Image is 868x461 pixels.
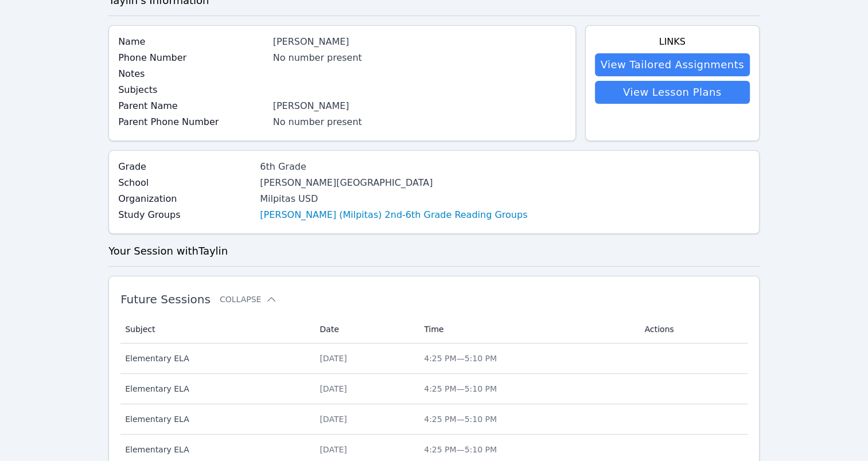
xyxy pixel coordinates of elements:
label: School [118,176,253,190]
div: No number present [273,115,566,129]
span: 4:25 PM — 5:10 PM [424,354,497,363]
div: [DATE] [320,383,410,394]
label: Parent Phone Number [118,115,266,129]
a: View Lesson Plans [595,81,750,104]
tr: Elementary ELA[DATE]4:25 PM—5:10 PM [120,343,748,374]
th: Actions [637,315,747,343]
label: Name [118,35,266,49]
div: [DATE] [320,444,410,455]
th: Subject [120,315,313,343]
label: Phone Number [118,51,266,65]
th: Time [417,315,637,343]
label: Notes [118,67,266,81]
div: Milpitas USD [260,192,527,206]
span: Elementary ELA [125,383,306,394]
button: Collapse [220,294,277,305]
h4: Links [595,35,750,49]
label: Subjects [118,83,266,97]
span: Future Sessions [120,292,211,306]
tr: Elementary ELA[DATE]4:25 PM—5:10 PM [120,404,748,435]
div: 6th Grade [260,160,527,174]
h3: Your Session with Taylin [108,243,760,259]
div: [PERSON_NAME][GEOGRAPHIC_DATA] [260,176,527,190]
div: No number present [273,51,566,65]
label: Organization [118,192,253,206]
label: Study Groups [118,208,253,222]
tr: Elementary ELA[DATE]4:25 PM—5:10 PM [120,374,748,404]
div: [DATE] [320,413,410,425]
a: View Tailored Assignments [595,53,750,76]
span: 4:25 PM — 5:10 PM [424,384,497,393]
a: [PERSON_NAME] (Milpitas) 2nd-6th Grade Reading Groups [260,208,527,222]
span: Elementary ELA [125,413,306,425]
th: Date [313,315,417,343]
div: [DATE] [320,353,410,364]
span: Elementary ELA [125,353,306,364]
span: Elementary ELA [125,444,306,455]
span: 4:25 PM — 5:10 PM [424,445,497,454]
span: 4:25 PM — 5:10 PM [424,415,497,424]
label: Grade [118,160,253,174]
label: Parent Name [118,99,266,113]
div: [PERSON_NAME] [273,35,566,49]
div: [PERSON_NAME] [273,99,566,113]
